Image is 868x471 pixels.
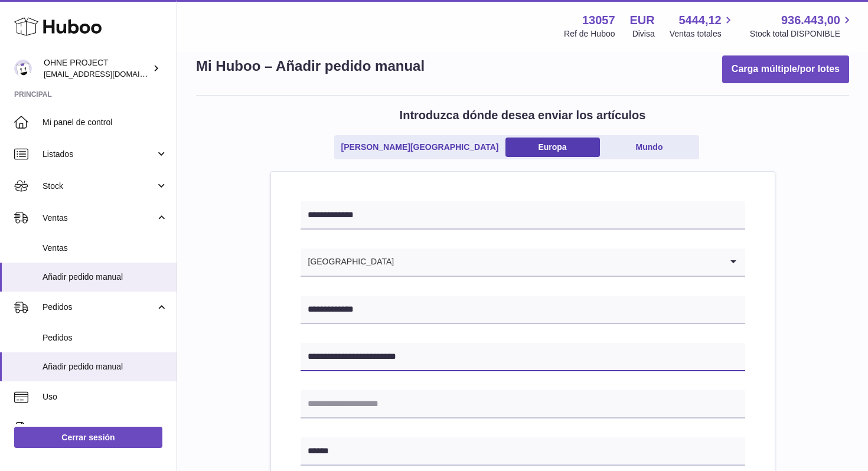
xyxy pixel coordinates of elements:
span: [EMAIL_ADDRESS][DOMAIN_NAME] [44,69,174,78]
input: Search for option [394,248,721,276]
span: 936.443,00 [781,12,840,28]
a: [PERSON_NAME][GEOGRAPHIC_DATA] [337,138,502,157]
div: OHNE PROJECT [44,57,150,80]
span: [GEOGRAPHIC_DATA] [301,248,395,276]
a: 5444,12 Ventas totales [670,12,735,40]
span: 5444,12 [678,12,721,28]
span: Pedidos [43,302,155,313]
span: Uso [43,391,168,403]
div: Search for option [301,248,745,277]
strong: EUR [630,12,655,28]
span: Mi panel de control [43,117,168,128]
a: 936.443,00 Stock total DISPONIBLE [750,12,854,40]
span: Ventas totales [670,28,735,40]
span: Pedidos [43,332,168,344]
span: Stock total DISPONIBLE [750,28,854,40]
h1: Mi Huboo – Añadir pedido manual [196,57,425,76]
span: Ventas [43,243,168,254]
span: Stock [43,181,155,192]
div: Ref de Huboo [564,28,615,40]
span: Añadir pedido manual [43,361,168,372]
strong: 13057 [582,12,615,28]
span: Añadir pedido manual [43,272,168,283]
button: Carga múltiple/por lotes [722,55,849,83]
span: Facturación y pagos [43,423,155,434]
h2: Introduzca dónde desea enviar los artículos [400,107,646,123]
span: Ventas [43,212,155,224]
a: Cerrar sesión [14,427,162,448]
img: support@ohneproject.com [14,60,32,77]
a: Europa [505,138,600,157]
span: Listados [43,149,155,160]
a: Mundo [602,138,697,157]
div: Divisa [632,28,655,40]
